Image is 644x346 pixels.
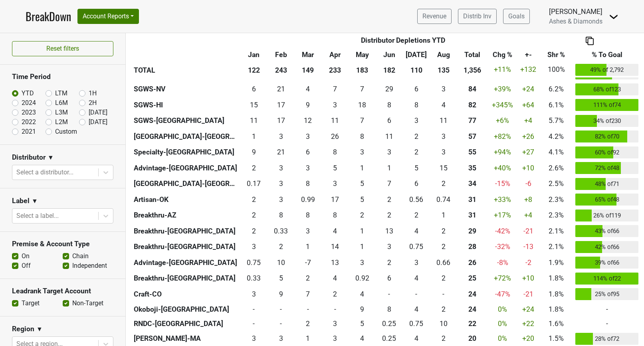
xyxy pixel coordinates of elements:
[457,81,488,97] th: 84.166
[36,324,43,334] span: ▼
[519,100,537,110] div: +64
[132,208,240,223] th: Breakthru-AZ
[321,176,349,192] td: 2.835
[268,113,295,129] td: 17.415
[432,115,455,126] div: 11
[405,226,428,236] div: 4
[296,100,319,110] div: 9
[378,131,401,142] div: 11
[269,131,292,142] div: 3
[403,144,430,160] td: 2.166
[487,47,517,62] th: Chg %: activate to sort column ascending
[321,47,349,62] th: Apr: activate to sort column ascending
[296,194,319,205] div: 0.99
[457,47,488,62] th: Total: activate to sort column ascending
[457,176,488,192] th: 33.990
[321,160,349,176] td: 4.92
[349,97,376,113] td: 17.75
[430,160,457,176] td: 14.68
[378,194,401,205] div: 2
[378,178,401,189] div: 7
[269,178,292,189] div: 3
[22,127,36,136] label: 2021
[321,239,349,255] td: 13.92
[349,47,376,62] th: May: activate to sort column ascending
[296,210,319,220] div: 8
[459,178,485,189] div: 34
[321,192,349,208] td: 16.52
[349,176,376,192] td: 4.585
[323,100,347,110] div: 3
[294,160,321,176] td: 2.57
[268,176,295,192] td: 2.665
[72,251,89,261] label: Chain
[296,178,319,189] div: 8
[459,131,485,142] div: 57
[487,208,517,223] td: +17 %
[321,223,349,239] td: 3.834
[459,100,485,110] div: 82
[457,129,488,144] th: 57.416
[132,113,240,129] th: SGWS-[GEOGRAPHIC_DATA]
[268,160,295,176] td: 2.66
[72,261,107,271] label: Independent
[519,147,537,157] div: +27
[403,176,430,192] td: 6.165
[351,194,374,205] div: 5
[487,97,517,113] td: +345 %
[77,9,139,24] button: Account Reports
[349,129,376,144] td: 7.5
[349,223,376,239] td: 1
[22,89,34,98] label: YTD
[519,178,537,189] div: -6
[487,192,517,208] td: +33 %
[351,115,374,126] div: 7
[403,223,430,239] td: 4
[294,81,321,97] td: 4.25
[323,226,347,236] div: 4
[323,194,347,205] div: 17
[268,47,295,62] th: Feb: activate to sort column ascending
[405,147,428,157] div: 2
[430,176,457,192] td: 2.08
[405,131,428,142] div: 2
[240,223,268,239] td: 2
[487,176,517,192] td: -15 %
[519,163,537,173] div: +10
[539,81,573,97] td: 6.2%
[132,223,240,239] th: Breakthru-[GEOGRAPHIC_DATA]
[323,84,347,94] div: 7
[430,223,457,239] td: 2
[89,108,107,117] label: [DATE]
[240,144,268,160] td: 8.585
[269,210,292,220] div: 8
[539,47,573,62] th: Shr %: activate to sort column ascending
[609,12,618,22] img: Dropdown Menu
[132,97,240,113] th: SGWS-HI
[378,226,401,236] div: 13
[403,239,430,255] td: 0.753
[294,129,321,144] td: 3.25
[376,223,403,239] td: 13.001
[351,100,374,110] div: 18
[430,192,457,208] td: 0.74
[132,160,240,176] th: Advintage-[GEOGRAPHIC_DATA]
[539,160,573,176] td: 2.6%
[457,208,488,223] th: 30.667
[432,178,455,189] div: 2
[376,62,403,78] th: 182
[55,108,68,117] label: L3M
[458,9,497,24] a: Distrib Inv
[323,131,347,142] div: 26
[242,241,266,252] div: 3
[242,163,266,173] div: 2
[403,81,430,97] td: 6.083
[132,176,240,192] th: [GEOGRAPHIC_DATA]-[GEOGRAPHIC_DATA]
[269,163,292,173] div: 3
[26,8,71,25] a: BreakDown
[432,84,455,94] div: 3
[519,194,537,205] div: +8
[503,9,530,24] a: Goals
[459,210,485,220] div: 31
[539,223,573,239] td: 2.1%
